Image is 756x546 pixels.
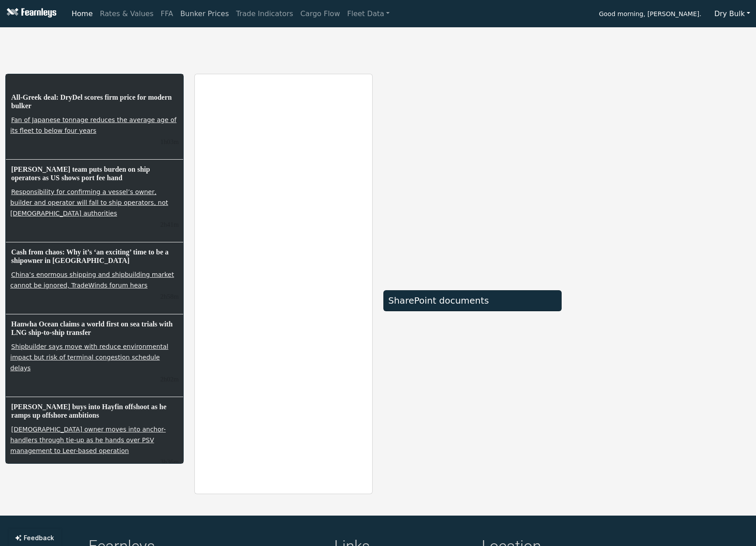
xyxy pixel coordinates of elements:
a: Bunker Prices [176,5,232,23]
a: Cargo Flow [297,5,344,23]
a: FFA [157,5,177,23]
small: 10/6/2025, 7:37:04 AM [160,376,179,383]
a: Trade Indicators [232,5,297,23]
img: Fearnleys Logo [4,8,56,19]
small: 10/6/2025, 7:02:20 AM [160,458,179,466]
small: 10/6/2025, 7:57:24 AM [160,221,179,228]
h6: All-Greek deal: DryDel scores firm price for modern bulker [10,92,179,111]
div: SharePoint documents [388,295,557,306]
h6: [PERSON_NAME] team puts burden on ship operators as US shows port fee hand [10,164,179,183]
h6: [PERSON_NAME] buys into Hayfin offshoot as he ramps up offshore ambitions [10,402,179,420]
button: Dry Bulk [709,5,756,22]
iframe: mini symbol-overview TradingView widget [572,74,751,172]
a: China’s enormous shipping and shipbuilding market cannot be ignored, TradeWinds forum hears [10,270,174,290]
h6: Cash from chaos: Why it’s ‘an exciting’ time to be a shipowner in [GEOGRAPHIC_DATA] [10,247,179,266]
a: Responsibility for confirming a vessel’s owner, builder and operator will fall to ship operators,... [10,187,168,218]
small: 10/6/2025, 7:40:23 AM [160,293,179,300]
iframe: mini symbol-overview TradingView widget [572,181,751,279]
small: 10/6/2025, 8:35:11 AM [160,138,179,145]
iframe: tickers TradingView widget [5,31,751,63]
a: Fleet Data [344,5,393,23]
a: [DEMOGRAPHIC_DATA] owner moves into anchor-handlers through tie-up as he hands over PSV managemen... [10,425,166,455]
iframe: mini symbol-overview TradingView widget [572,396,751,494]
h6: Hanwha Ocean claims a world first on sea trials with LNG ship-to-ship transfer [10,319,179,338]
span: Good morning, [PERSON_NAME]. [599,7,701,22]
a: Shipbuilder says move with reduce environmental impact but risk of terminal congestion schedule d... [10,342,168,372]
iframe: mini symbol-overview TradingView widget [572,288,751,387]
a: Home [68,5,96,23]
a: Rates & Values [97,5,157,23]
a: Fan of Japanese tonnage reduces the average age of its fleet to below four years [10,115,176,135]
iframe: market overview TradingView widget [383,74,562,280]
iframe: report archive [195,74,372,494]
